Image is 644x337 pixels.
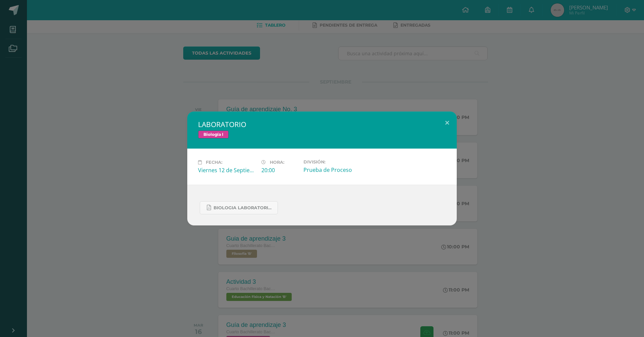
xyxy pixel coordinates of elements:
a: BIOLOGIA LABORATORIO IV UNIDAD.pdf [200,201,278,214]
span: Hora: [270,160,284,165]
label: División: [303,159,361,164]
div: Prueba de Proceso [303,166,361,174]
h2: LABORATORIO [198,120,446,129]
span: BIOLOGIA LABORATORIO IV UNIDAD.pdf [214,205,274,211]
span: Fecha: [206,160,222,165]
div: Viernes 12 de Septiembre [198,166,256,174]
div: 20:00 [261,166,298,174]
span: Biología I [198,130,229,139]
button: Close (Esc) [438,112,457,134]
